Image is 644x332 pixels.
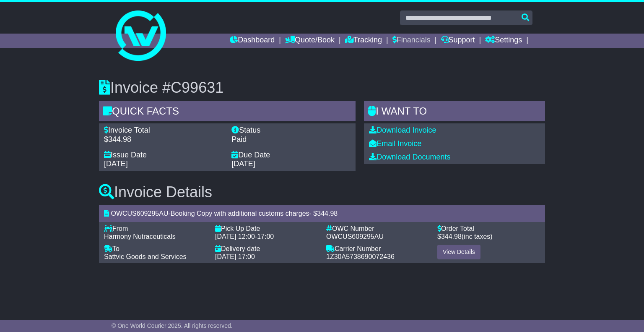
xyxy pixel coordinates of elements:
[369,139,421,148] a: Email Invoice
[215,245,318,253] div: Delivery date
[369,153,450,161] a: Download Documents
[437,245,480,259] a: View Details
[111,210,168,217] span: OWCUS609295AU
[364,101,545,124] div: I WANT to
[326,233,384,240] span: OWCUS609295AU
[485,34,522,48] a: Settings
[392,34,431,48] a: Financials
[171,210,309,217] span: Booking Copy with additional customs charges
[104,253,187,260] span: Sattvic Goods and Services
[231,159,351,169] div: [DATE]
[345,34,382,48] a: Tracking
[437,225,540,233] div: Order Total
[257,233,274,240] span: 17:00
[215,233,255,240] span: [DATE] 12:00
[99,205,545,222] div: - - $
[231,126,351,135] div: Status
[285,34,335,48] a: Quote/Book
[231,151,351,160] div: Due Date
[104,233,176,240] span: Harmony Nutraceuticals
[230,34,275,48] a: Dashboard
[326,225,429,233] div: OWC Number
[326,245,429,253] div: Carrier Number
[369,126,436,134] a: Download Invoice
[104,151,223,160] div: Issue Date
[112,322,233,329] span: © One World Courier 2025. All rights reserved.
[215,253,255,260] span: [DATE] 17:00
[99,101,356,124] div: Quick Facts
[104,159,223,169] div: [DATE]
[317,210,338,217] span: 344.98
[231,135,351,144] div: Paid
[215,225,318,233] div: Pick Up Date
[326,253,395,260] span: 1Z30A5738690072436
[104,135,223,144] div: $344.98
[99,184,545,201] h3: Invoice Details
[104,126,223,135] div: Invoice Total
[441,34,475,48] a: Support
[104,225,207,233] div: From
[215,233,318,241] div: -
[104,245,207,253] div: To
[437,233,540,241] div: $ (inc taxes)
[441,233,462,240] span: 344.98
[99,79,545,96] h3: Invoice #C99631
